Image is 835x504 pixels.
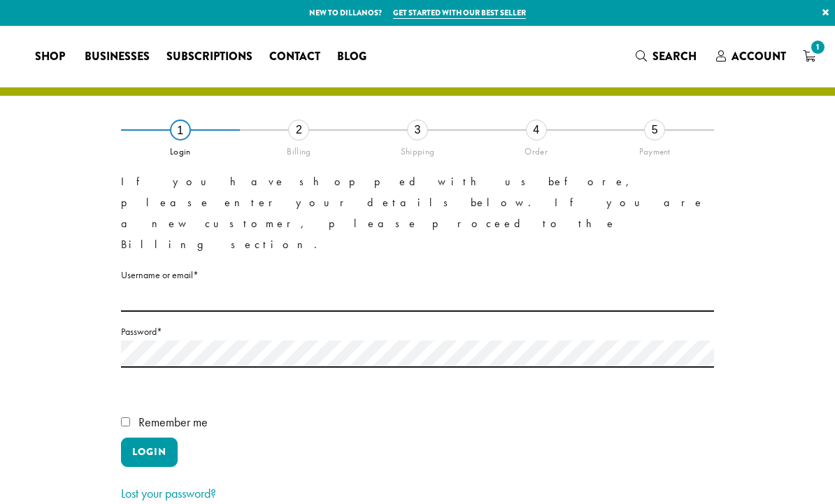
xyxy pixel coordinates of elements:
[27,45,76,68] a: Shop
[595,141,714,157] div: Payment
[644,120,665,141] div: 5
[240,141,359,157] div: Billing
[35,48,65,66] span: Shop
[731,48,786,64] span: Account
[170,120,191,141] div: 1
[121,171,714,255] p: If you have shopped with us before, please enter your details below. If you are a new customer, p...
[121,438,178,467] button: Login
[269,48,320,66] span: Contact
[358,141,477,157] div: Shipping
[407,120,428,141] div: 3
[121,266,714,284] label: Username or email
[526,120,547,141] div: 4
[121,141,240,157] div: Login
[121,417,130,426] input: Remember me
[85,48,150,66] span: Businesses
[477,141,596,157] div: Order
[138,414,208,430] span: Remember me
[808,38,827,57] span: 1
[337,48,366,66] span: Blog
[166,48,252,66] span: Subscriptions
[393,7,526,19] a: Get started with our best seller
[627,45,708,68] a: Search
[121,485,216,501] a: Lost your password?
[288,120,309,141] div: 2
[121,323,714,340] label: Password
[652,48,697,64] span: Search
